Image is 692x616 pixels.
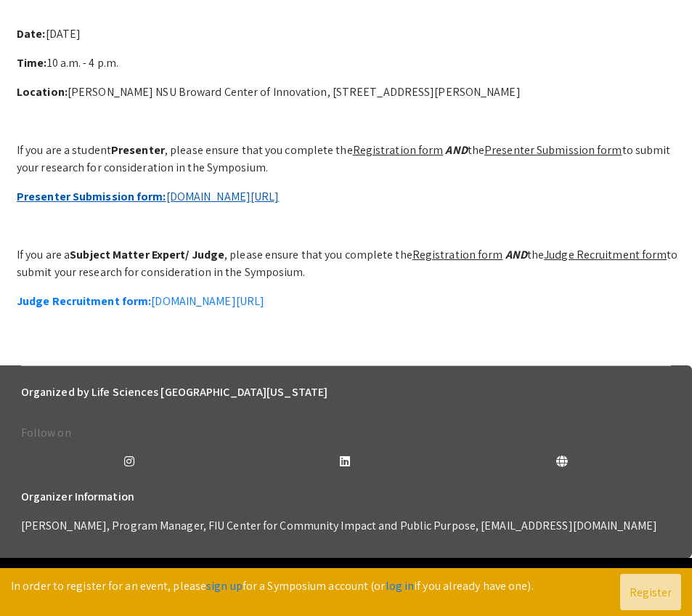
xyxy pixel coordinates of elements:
[484,142,622,158] u: Presenter Submission form
[17,293,264,309] a: Judge Recruitment form:[DOMAIN_NAME][URL]
[17,55,47,70] strong: Time:
[17,246,687,281] p: If you are a , please ensure that you complete the the to submit your research for consideration ...
[17,293,151,309] strong: Judge Recruitment form:
[17,189,166,204] strong: Presenter Submission form:
[22,558,203,616] div: Symposium™ by ForagerOne © 2025
[505,247,527,262] em: AND
[111,142,165,158] strong: Presenter
[353,142,444,158] u: Registration form
[17,84,687,101] p: [PERSON_NAME] NSU Broward Center of Innovation, [STREET_ADDRESS][PERSON_NAME]
[17,189,279,204] a: Presenter Submission form:[DOMAIN_NAME][URL]
[17,54,687,72] p: 10 a.m. - 4 p.m.
[17,26,46,41] strong: Date:
[544,247,667,262] u: Judge Recruitment form
[445,142,467,158] em: AND
[412,247,503,262] u: Registration form
[17,25,687,43] p: [DATE]
[21,517,671,535] p: [PERSON_NAME], Program Manager, FIU Center for Community Impact and Public Purpose, [EMAIL_ADDRES...
[17,84,68,100] strong: Location:
[21,378,671,407] h6: Organized by Life Sciences [GEOGRAPHIC_DATA][US_STATE]
[21,482,671,511] h6: Organizer Information
[21,424,671,442] p: Follow on
[70,247,224,262] strong: Subject Matter Expert/ Judge
[11,551,62,605] iframe: Chat
[17,142,687,177] p: If you are a student , please ensure that you complete the the to submit your research for consid...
